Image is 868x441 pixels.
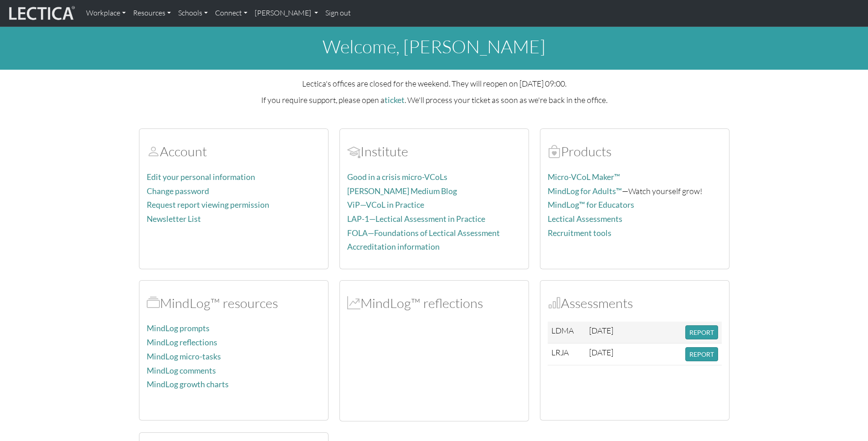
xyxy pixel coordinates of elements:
[589,347,613,357] span: [DATE]
[251,4,322,23] a: [PERSON_NAME]
[347,214,485,224] a: LAP-1—Lectical Assessment in Practice
[211,4,251,23] a: Connect
[347,242,440,251] a: Accreditation information
[548,344,586,365] td: LRJA
[548,295,561,311] span: Assessments
[347,186,457,196] a: [PERSON_NAME] Medium Blog
[7,5,75,22] img: lecticalive
[147,295,160,311] span: MindLog™ resources
[147,186,209,196] a: Change password
[548,143,561,159] span: Products
[548,295,722,311] h2: Assessments
[548,144,722,159] h2: Products
[175,4,211,23] a: Schools
[548,228,611,238] a: Recruitment tools
[147,352,221,361] a: MindLog micro-tasks
[685,325,718,339] button: REPORT
[147,366,216,375] a: MindLog comments
[548,200,634,210] a: MindLog™ for Educators
[385,95,405,105] a: ticket
[147,214,201,224] a: Newsletter List
[347,143,360,159] span: Account
[147,144,321,159] h2: Account
[139,93,729,107] p: If you require support, please open a . We'll process your ticket as soon as we're back in the of...
[147,200,269,210] a: Request report viewing permission
[347,228,500,238] a: FOLA—Foundations of Lectical Assessment
[589,325,613,335] span: [DATE]
[347,144,521,159] h2: Institute
[147,172,255,182] a: Edit your personal information
[548,186,622,196] a: MindLog for Adults™
[548,185,722,198] p: —Watch yourself grow!
[347,200,424,210] a: ViP—VCoL in Practice
[347,172,447,182] a: Good in a crisis micro-VCoLs
[347,295,521,311] h2: MindLog™ reflections
[685,347,718,361] button: REPORT
[147,143,160,159] span: Account
[347,295,360,311] span: MindLog
[147,338,217,347] a: MindLog reflections
[147,295,321,311] h2: MindLog™ resources
[548,172,620,182] a: Micro-VCoL Maker™
[129,4,175,23] a: Resources
[147,323,210,333] a: MindLog prompts
[322,4,354,23] a: Sign out
[147,379,229,389] a: MindLog growth charts
[139,77,729,90] p: Lectica's offices are closed for the weekend. They will reopen on [DATE] 09:00.
[548,214,622,224] a: Lectical Assessments
[82,4,129,23] a: Workplace
[548,322,586,344] td: LDMA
